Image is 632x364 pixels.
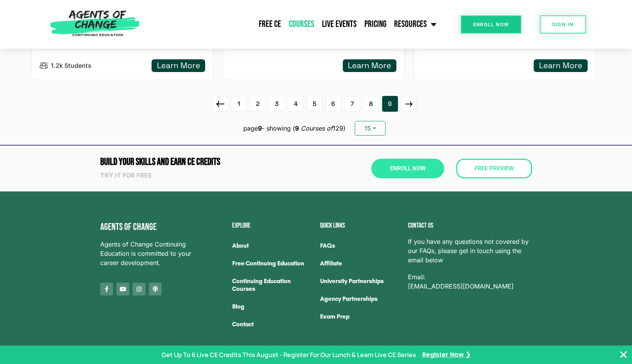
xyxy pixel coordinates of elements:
[456,159,532,178] a: Free Preview
[231,96,247,112] a: 1
[461,15,521,34] a: Enroll Now
[422,351,470,359] a: Register Now ❯
[320,237,400,255] a: FAQs
[100,157,312,167] h2: Build Your Skills and Earn CE CREDITS
[320,308,400,325] a: Exam Prep
[348,61,391,70] h5: Learn More
[232,222,312,229] h2: Explore
[232,237,312,255] a: About
[408,272,532,291] p: Email:
[318,15,361,34] a: Live Events
[344,96,360,112] a: 7
[619,350,628,359] button: Close Banner
[408,222,532,229] h2: Contact us
[250,96,266,112] a: 2
[390,166,426,171] span: Enroll Now
[320,272,400,290] a: University Partnerships
[552,22,574,27] span: SIGN IN
[408,282,514,291] a: [EMAIL_ADDRESS][DOMAIN_NAME]
[100,171,152,179] strong: Try it for free
[539,61,582,70] h5: Learn More
[232,272,312,298] a: Continuing Education Courses
[100,222,194,232] h4: Agents of Change
[382,96,398,112] a: 9
[475,166,514,171] span: Free Preview
[288,96,303,112] a: 4
[232,237,312,333] nav: Menu
[363,96,379,112] a: 8
[143,15,440,34] nav: Menu
[232,255,312,272] a: Free Continuing Education
[255,15,285,34] a: Free CE
[295,124,299,132] b: 9
[301,124,333,132] i: Courses of
[285,15,318,34] a: Courses
[157,61,200,70] h5: Learn More
[473,22,509,27] span: Enroll Now
[408,237,532,265] span: If you have any questions not covered by our FAQs, please get in touch using the email below
[320,222,400,229] h2: Quick Links
[320,290,400,308] a: Agency Partnerships
[540,15,586,34] a: SIGN IN
[51,61,91,70] p: 1.2k Students
[100,240,194,267] span: Agents of Change Continuing Education is committed to your career development.
[307,96,322,112] a: 5
[325,96,341,112] a: 6
[320,237,400,325] nav: Menu
[371,159,444,178] a: Enroll Now
[320,255,400,272] a: Affiliate
[355,121,385,136] button: 15
[269,96,285,112] a: 3
[232,298,312,315] a: Blog
[390,15,440,34] a: Resources
[361,15,390,34] a: Pricing
[258,124,262,132] b: 9
[232,315,312,333] a: Contact
[243,124,345,133] p: page - showing ( 129)
[162,350,416,359] p: Get Up To 6 Live CE Credits This August - Register For Our Lunch & Learn Live CE Series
